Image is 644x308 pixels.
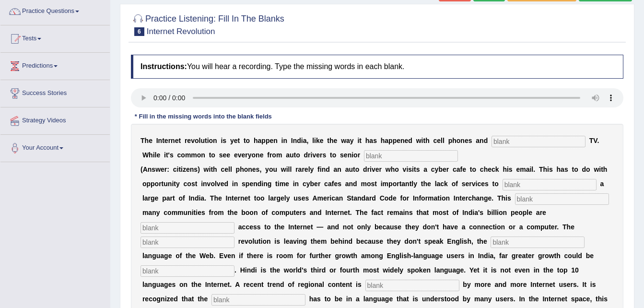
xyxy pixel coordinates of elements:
b: n [203,180,207,188]
b: e [234,151,238,159]
b: w [155,166,161,173]
b: Instructions: [141,62,187,71]
b: T [141,137,145,144]
b: a [476,137,480,144]
b: r [245,151,247,159]
b: a [298,166,302,173]
b: n [273,137,278,144]
b: o [457,137,461,144]
b: k [316,137,320,144]
b: l [288,166,290,173]
b: i [320,166,322,173]
b: s [152,166,155,173]
b: l [228,166,230,173]
b: i [301,137,303,144]
b: n [480,137,484,144]
b: t [470,166,472,173]
b: l [531,166,533,173]
b: i [153,151,155,159]
b: h [391,166,395,173]
b: e [226,151,230,159]
b: d [484,137,488,144]
b: e [269,137,273,144]
b: y [350,137,354,144]
b: w [594,166,599,173]
b: r [185,137,187,144]
b: : [167,166,169,173]
b: r [379,166,382,173]
b: r [367,166,370,173]
b: h [145,137,149,144]
b: , [259,166,261,173]
b: t [211,166,213,173]
b: n [337,166,341,173]
b: h [149,151,153,159]
b: i [547,166,549,173]
b: l [312,137,314,144]
b: e [156,151,160,159]
b: o [252,151,256,159]
b: o [332,151,337,159]
b: e [175,137,179,144]
b: s [549,166,553,173]
b: a [561,166,564,173]
b: h [503,166,507,173]
b: d [408,137,412,144]
b: . [597,137,599,144]
b: y [230,137,234,144]
b: n [322,166,326,173]
a: Success Stories [0,80,110,104]
b: h [557,166,561,173]
b: e [334,137,338,144]
b: T [539,166,543,173]
b: e [223,151,227,159]
b: , [307,137,309,144]
b: i [311,151,313,159]
b: a [303,137,307,144]
b: a [385,137,388,144]
b: p [266,137,270,144]
input: blank [211,294,305,306]
b: a [286,151,290,159]
b: t [174,180,176,188]
b: e [516,166,520,173]
b: t [359,137,362,144]
b: r [168,137,171,144]
b: e [241,151,245,159]
b: e [149,137,152,144]
b: T [589,137,594,144]
b: i [164,151,166,159]
b: h [254,137,258,144]
b: i [177,166,179,173]
b: s [564,166,568,173]
b: c [453,166,457,173]
b: w [386,166,391,173]
b: k [495,166,499,173]
h4: You will hear a recording. Type the missing words in each blank. [131,55,623,79]
b: u [290,151,294,159]
b: e [320,137,324,144]
b: w [416,137,422,144]
b: n [171,137,175,144]
b: r [159,180,161,188]
b: d [582,166,586,173]
b: o [155,180,159,188]
input: blank [515,193,609,205]
b: h [484,166,488,173]
b: w [204,166,209,173]
b: l [443,137,445,144]
b: o [211,180,215,188]
b: t [572,166,574,173]
b: i [422,137,423,144]
b: h [213,166,217,173]
b: o [272,151,276,159]
b: u [273,166,277,173]
b: o [246,137,250,144]
b: t [205,137,207,144]
b: c [184,180,187,188]
b: n [293,137,297,144]
b: e [187,137,191,144]
a: Tests [0,25,110,49]
b: i [351,151,353,159]
b: f [317,166,320,173]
